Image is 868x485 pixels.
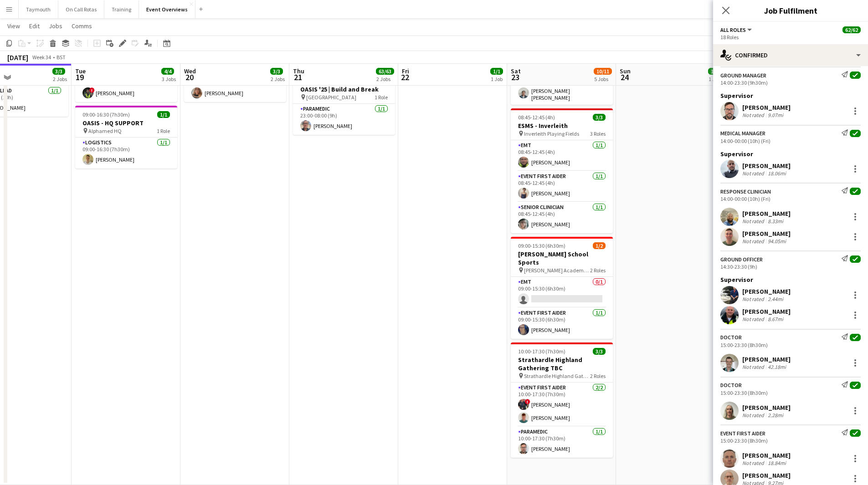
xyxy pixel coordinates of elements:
div: Not rated [742,459,766,466]
span: 24 [618,72,631,82]
div: Doctor [720,334,742,341]
div: 14:00-00:00 (10h) (Fri) [720,138,861,144]
span: ! [525,399,530,404]
div: 15:00-23:30 (8h30m) [720,342,861,348]
button: Taymouth [19,0,58,18]
div: [PERSON_NAME] [742,230,791,238]
div: 14:00-23:30 (9h30m) [720,79,861,86]
span: Thu [293,67,304,75]
app-card-role: Paramedic1/123:00-08:00 (9h)[PERSON_NAME] [293,104,395,135]
div: Not rated [742,170,766,177]
app-card-role: Event First Aider1/108:15-12:15 (4h)[PERSON_NAME] [PERSON_NAME] [511,71,613,105]
div: 9.07mi [766,112,785,118]
button: On Call Rotas [58,0,104,18]
div: 8.67mi [766,316,785,322]
div: [PERSON_NAME] [742,307,791,316]
span: 09:00-15:30 (6h30m) [518,242,565,249]
span: 10:00-17:30 (7h30m) [518,348,565,355]
a: Comms [68,20,96,32]
div: 15:00-23:30 (8h30m) [720,389,861,396]
span: 3/3 [593,348,606,355]
div: Supervisor [713,276,868,284]
div: 5 Jobs [594,76,611,82]
span: Wed [184,67,196,75]
div: Supervisor [713,92,868,100]
div: 8.33mi [766,218,785,225]
app-card-role: Event First Aider1/109:00-15:30 (6h30m)[PERSON_NAME] [511,308,613,339]
div: [PERSON_NAME] [742,403,791,412]
span: 22 [401,72,409,82]
a: Edit [26,20,43,32]
div: 23:00-08:00 (9h) (Fri)1/1OASIS '25 | Build and Break [GEOGRAPHIC_DATA]1 RoleParamedic1/123:00-08:... [293,72,395,135]
span: 3 Roles [590,130,606,137]
span: All roles [720,26,746,33]
app-job-card: 09:00-16:30 (7h30m)1/1OASIS - HQ SUPPORT Alphamed HQ1 RoleLogistics1/109:00-16:30 (7h30m)[PERSON_... [75,106,177,168]
div: Not rated [742,412,766,419]
span: 62/62 [842,26,861,33]
h3: ESMS - Inverleith [511,122,613,130]
span: 3/3 [270,68,283,75]
span: Jobs [49,22,62,30]
app-card-role: Senior Clinician1/108:45-12:45 (4h)[PERSON_NAME] [511,202,613,233]
span: 08:45-12:45 (4h) [518,114,555,121]
div: 94.05mi [766,238,788,245]
div: 2.28mi [766,412,785,419]
span: ! [89,87,95,93]
app-card-role: Logistics1/109:00-16:30 (7h30m)[PERSON_NAME] [75,138,177,168]
button: Event Overviews [139,0,195,18]
app-card-role: Paramedic1/110:00-17:30 (7h30m)[PERSON_NAME] [511,427,613,458]
span: View [7,22,20,30]
span: 2 Roles [590,267,606,274]
span: 1 Role [375,94,388,101]
span: 21 [292,72,304,82]
app-card-role: Event First Aider1/108:45-12:45 (4h)[PERSON_NAME] [511,171,613,202]
span: Strathardle Highland Gathering [524,373,590,379]
span: 1/1 [490,68,503,75]
span: Fri [402,67,409,75]
div: [PERSON_NAME] [742,355,791,363]
div: 18.84mi [766,459,788,466]
button: All roles [720,26,753,33]
div: 18 Roles [720,34,861,41]
div: Not rated [742,238,766,245]
div: [PERSON_NAME] [742,103,791,112]
div: Ground Officer [720,256,763,263]
span: 23 [509,72,521,82]
span: 1 Role [157,128,170,134]
div: 1 Job [709,76,720,82]
span: [GEOGRAPHIC_DATA] [306,94,356,101]
app-job-card: 10:00-17:30 (7h30m)3/3Strathardle Highland Gathering TBC Strathardle Highland Gathering2 RolesEve... [511,342,613,458]
div: [PERSON_NAME] [742,209,791,218]
div: 3 Jobs [162,76,176,82]
span: 3/3 [52,68,65,75]
div: 14:00-00:00 (10h) (Fri) [720,195,861,202]
div: [PERSON_NAME] [742,451,791,459]
span: Week 34 [30,54,53,61]
span: 09:00-16:30 (7h30m) [82,111,130,118]
div: Not rated [742,296,766,302]
div: 2 Jobs [53,76,67,82]
span: 20 [183,72,196,82]
div: 15:00-23:30 (8h30m) [720,437,861,444]
div: 42.18mi [766,363,788,370]
span: 63/63 [376,68,394,75]
div: [PERSON_NAME] [742,471,791,480]
div: 1 Job [491,76,503,82]
app-card-role: Event First Aider2/210:00-17:30 (7h30m)![PERSON_NAME][PERSON_NAME] [511,383,613,427]
div: Doctor [720,382,742,388]
span: Edit [29,22,40,30]
div: [PERSON_NAME] [742,287,791,296]
span: [PERSON_NAME] Academy Playing Fields [524,267,590,274]
app-job-card: 08:45-12:45 (4h)3/3ESMS - Inverleith Inverleith Playing Fields3 RolesEMT1/108:45-12:45 (4h)[PERSO... [511,108,613,233]
span: Tue [75,67,86,75]
span: 1/2 [593,242,606,249]
span: 1/1 [157,111,170,118]
div: Confirmed [713,44,868,66]
app-card-role: First Aid Lead1/108:00-18:00 (10h)![PERSON_NAME] [75,71,177,102]
span: 3/3 [593,114,606,121]
a: Jobs [45,20,66,32]
div: 2.44mi [766,296,785,302]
